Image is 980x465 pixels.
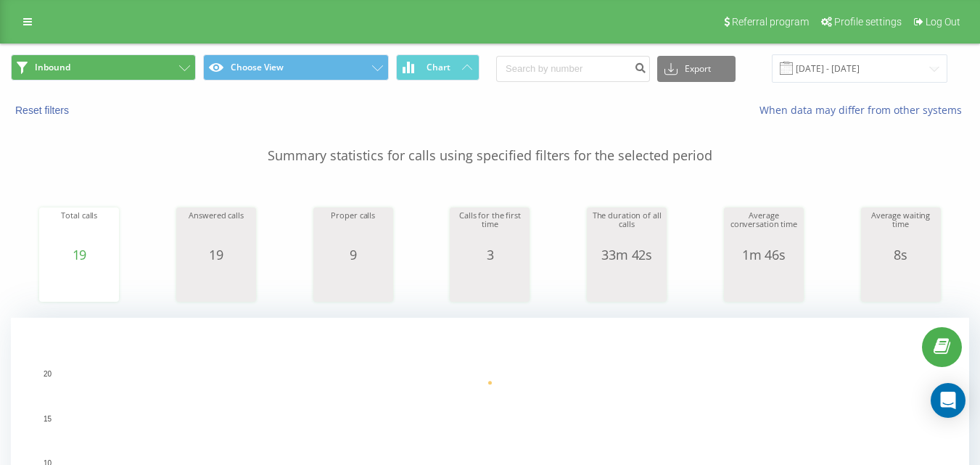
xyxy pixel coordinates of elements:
[453,247,526,262] div: 3
[43,247,115,262] div: 19
[926,16,960,28] span: Log Out
[11,54,196,81] button: Inbound
[35,62,70,73] span: Inbound
[728,247,800,262] div: 1m 46s
[590,262,663,305] svg: A chart.
[453,211,526,247] div: Calls for the first time
[44,415,52,423] text: 15
[759,103,969,117] a: When data may differ from other systems
[590,211,663,247] div: The duration of all calls
[657,56,736,82] button: Export
[453,262,526,305] svg: A chart.
[11,118,969,165] p: Summary statistics for calls using specified filters for the selected period
[11,104,76,117] button: Reset filters
[317,262,390,305] svg: A chart.
[728,211,800,247] div: Average conversation time
[180,262,252,305] svg: A chart.
[317,211,390,247] div: Proper calls
[865,211,937,247] div: Average waiting time
[834,16,902,28] span: Profile settings
[43,262,115,305] svg: A chart.
[732,16,809,28] span: Referral program
[931,383,965,418] div: Open Intercom Messenger
[427,62,450,73] span: Chart
[180,211,252,247] div: Answered calls
[43,211,115,247] div: Total calls
[496,56,650,82] input: Search by number
[44,370,52,378] text: 20
[396,54,479,81] button: Chart
[317,247,390,262] div: 9
[728,262,800,305] svg: A chart.
[590,247,663,262] div: 33m 42s
[180,247,252,262] div: 19
[865,262,937,305] svg: A chart.
[865,247,937,262] div: 8s
[203,54,388,81] button: Choose View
